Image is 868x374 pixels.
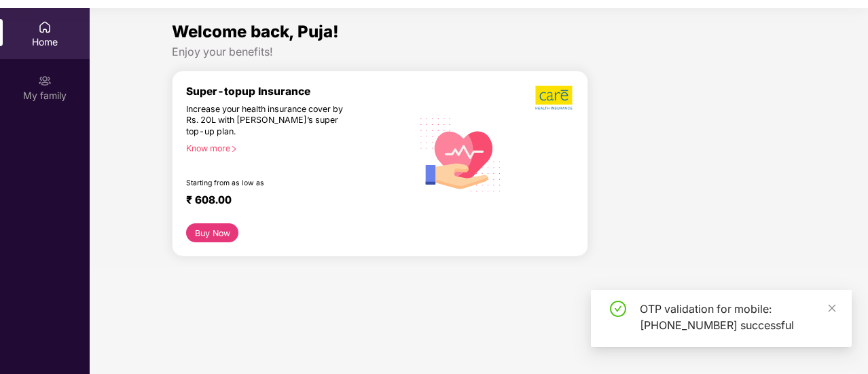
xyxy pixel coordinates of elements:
div: Starting from as low as [186,179,355,188]
div: Increase your health insurance cover by Rs. 20L with [PERSON_NAME]’s super top-up plan. [186,104,354,138]
div: Enjoy your benefits! [172,45,786,59]
button: Buy Now [186,223,238,242]
div: OTP validation for mobile: [PHONE_NUMBER] successful [640,301,835,333]
img: b5dec4f62d2307b9de63beb79f102df3.png [535,85,574,111]
img: svg+xml;base64,PHN2ZyB4bWxucz0iaHR0cDovL3d3dy53My5vcmcvMjAwMC9zdmciIHhtbG5zOnhsaW5rPSJodHRwOi8vd3... [412,105,509,203]
span: Welcome back, Puja! [172,22,339,41]
img: svg+xml;base64,PHN2ZyBpZD0iSG9tZSIgeG1sbnM9Imh0dHA6Ly93d3cudzMub3JnLzIwMDAvc3ZnIiB3aWR0aD0iMjAiIG... [38,20,52,34]
span: right [230,145,238,153]
span: check-circle [610,301,626,317]
div: ₹ 608.00 [186,193,399,210]
div: Super-topup Insurance [186,85,412,98]
img: svg+xml;base64,PHN2ZyB3aWR0aD0iMjAiIGhlaWdodD0iMjAiIHZpZXdCb3g9IjAgMCAyMCAyMCIgZmlsbD0ibm9uZSIgeG... [38,74,52,88]
div: Know more [186,143,404,153]
span: close [827,303,837,313]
